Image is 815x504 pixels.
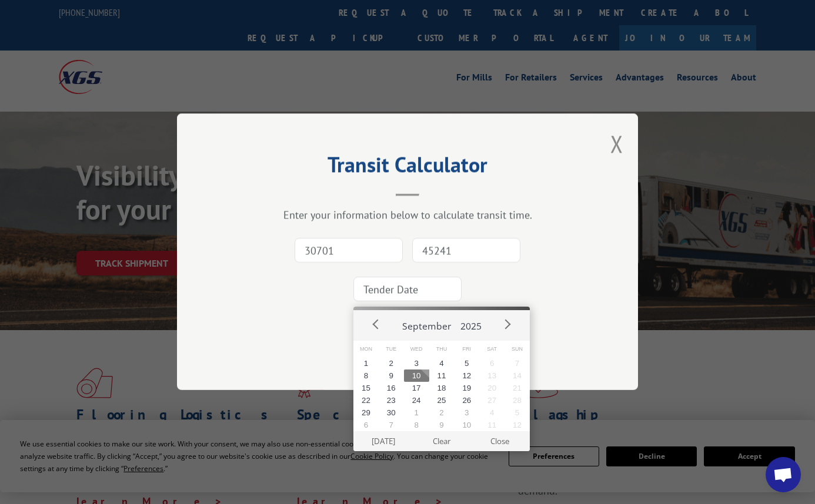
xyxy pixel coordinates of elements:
button: 6 [479,357,505,369]
input: Origin Zip [295,238,403,263]
button: 4 [479,406,505,419]
button: 2 [379,357,404,369]
button: 6 [353,419,379,431]
h2: Transit Calculator [236,156,579,179]
button: September [398,310,456,337]
button: 9 [379,369,404,382]
button: 4 [429,357,455,369]
button: 18 [429,382,455,394]
button: Prev [368,315,385,333]
button: 8 [353,369,379,382]
button: 29 [353,406,379,419]
button: 2 [429,406,455,419]
button: 14 [505,369,530,382]
button: 23 [379,394,404,406]
button: 12 [505,419,530,431]
button: 3 [454,406,479,419]
button: 30 [379,406,404,419]
button: 22 [353,394,379,406]
button: 16 [379,382,404,394]
button: 12 [454,369,479,382]
button: 20 [479,382,505,394]
button: Clear [413,431,471,451]
button: 11 [429,369,455,382]
button: Close [471,431,529,451]
span: Tue [379,341,404,358]
button: 11 [479,419,505,431]
span: Mon [353,341,379,358]
span: Sun [505,341,530,358]
button: 2025 [456,310,486,337]
button: 5 [454,357,479,369]
button: 27 [479,394,505,406]
button: 21 [505,382,530,394]
span: Wed [404,341,429,358]
button: 1 [404,406,429,419]
button: 10 [454,419,479,431]
div: Open chat [766,457,801,492]
button: 26 [454,394,479,406]
button: 3 [404,357,429,369]
button: Next [498,315,516,333]
button: 13 [479,369,505,382]
span: Sat [479,341,505,358]
button: 15 [353,382,379,394]
button: 24 [404,394,429,406]
button: 1 [353,357,379,369]
button: 8 [404,419,429,431]
button: 10 [404,369,429,382]
button: 7 [505,357,530,369]
button: 28 [505,394,530,406]
div: Enter your information below to calculate transit time. [236,209,579,222]
button: 19 [454,382,479,394]
span: Thu [429,341,455,358]
button: 17 [404,382,429,394]
input: Dest. Zip [412,238,520,263]
button: Close modal [610,128,623,159]
button: [DATE] [355,431,413,451]
input: Tender Date [353,277,462,302]
span: Fri [454,341,479,358]
button: 7 [379,419,404,431]
button: 5 [505,406,530,419]
button: 25 [429,394,455,406]
button: 9 [429,419,455,431]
